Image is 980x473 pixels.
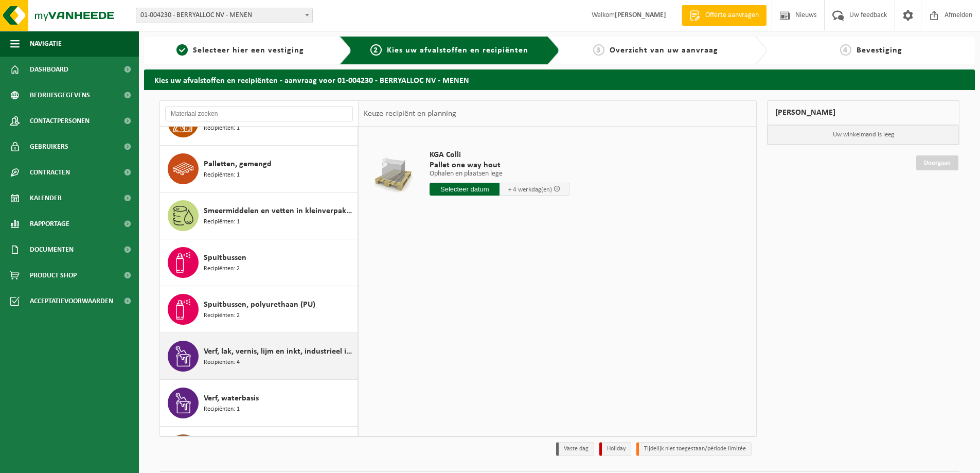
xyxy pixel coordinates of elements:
[30,82,90,108] span: Bedrijfsgegevens
[204,205,355,217] span: Smeermiddelen en vetten in kleinverpakking
[30,31,62,57] span: Navigatie
[160,146,358,192] button: Palletten, gemengd Recipiënten: 1
[768,125,959,145] p: Uw winkelmand is leeg
[30,134,68,160] span: Gebruikers
[204,252,246,264] span: Spuitbussen
[160,380,358,427] button: Verf, waterbasis Recipiënten: 1
[30,211,69,237] span: Rapportage
[682,5,767,26] a: Offerte aanvragen
[30,288,113,314] span: Acceptatievoorwaarden
[556,442,594,456] li: Vaste dag
[204,124,240,133] span: Recipiënten: 1
[599,442,631,456] li: Holiday
[204,345,355,358] span: Verf, lak, vernis, lijm en inkt, industrieel in kleinverpakking
[370,44,382,56] span: 2
[160,333,358,380] button: Verf, lak, vernis, lijm en inkt, industrieel in kleinverpakking Recipiënten: 4
[204,392,259,405] span: Verf, waterbasis
[144,69,975,90] h2: Kies uw afvalstoffen en recipiënten - aanvraag voor 01-004230 - BERRYALLOC NV - MENEN
[136,8,312,23] span: 01-004230 - BERRYALLOC NV - MENEN
[387,46,528,55] span: Kies uw afvalstoffen en recipiënten
[30,108,90,134] span: Contactpersonen
[636,442,752,456] li: Tijdelijk niet toegestaan/période limitée
[204,299,315,311] span: Spuitbussen, polyurethaan (PU)
[430,160,569,170] span: Pallet one way hout
[857,46,902,55] span: Bevestiging
[508,186,552,193] span: + 4 werkdag(en)
[136,8,313,23] span: 01-004230 - BERRYALLOC NV - MENEN
[160,286,358,333] button: Spuitbussen, polyurethaan (PU) Recipiënten: 2
[160,239,358,286] button: Spuitbussen Recipiënten: 2
[359,101,461,127] div: Keuze recipiënt en planning
[160,192,358,239] button: Smeermiddelen en vetten in kleinverpakking Recipiënten: 1
[204,311,240,321] span: Recipiënten: 2
[204,405,240,414] span: Recipiënten: 1
[204,158,272,170] span: Palletten, gemengd
[193,46,304,55] span: Selecteer hier een vestiging
[30,237,74,262] span: Documenten
[430,170,569,178] p: Ophalen en plaatsen lege
[30,57,68,82] span: Dashboard
[916,155,958,170] a: Doorgaan
[30,160,70,185] span: Contracten
[30,262,77,288] span: Product Shop
[593,44,604,56] span: 3
[204,358,240,367] span: Recipiënten: 4
[204,264,240,274] span: Recipiënten: 2
[703,10,761,21] span: Offerte aanvragen
[840,44,851,56] span: 4
[204,217,240,227] span: Recipiënten: 1
[430,183,500,196] input: Selecteer datum
[30,185,62,211] span: Kalender
[610,46,718,55] span: Overzicht van uw aanvraag
[176,44,188,56] span: 1
[430,150,569,160] span: KGA Colli
[165,106,353,121] input: Materiaal zoeken
[204,170,240,180] span: Recipiënten: 1
[149,44,331,57] a: 1Selecteer hier een vestiging
[767,100,959,125] div: [PERSON_NAME]
[615,11,666,19] strong: [PERSON_NAME]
